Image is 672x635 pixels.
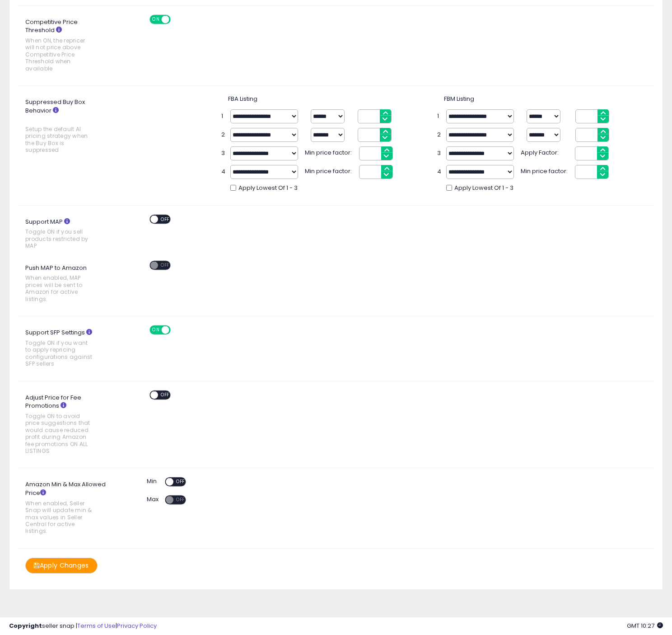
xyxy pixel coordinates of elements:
[158,391,173,399] span: OFF
[9,622,157,630] div: seller snap | |
[444,94,474,103] span: FBM Listing
[221,168,226,176] span: 4
[173,496,188,504] span: OFF
[19,95,113,158] label: Suppressed Buy Box Behavior
[25,339,94,367] span: Toggle ON if you want to apply repricing configurations against SFP sellers
[238,184,298,193] span: Apply Lowest Of 1 - 3
[228,94,257,103] span: FBA Listing
[454,184,513,193] span: Apply Lowest Of 1 - 3
[19,15,113,76] label: Competitive Price Threshold
[169,15,184,23] span: OFF
[521,146,570,157] span: Apply Factor:
[221,112,226,121] span: 1
[19,215,113,254] label: Support MAP
[150,326,162,334] span: ON
[77,621,116,630] a: Terms of Use
[173,478,188,486] span: OFF
[19,325,113,372] label: Support SFP Settings
[437,131,442,139] span: 2
[305,146,355,157] span: Min price factor:
[521,165,570,176] span: Min price factor:
[437,149,442,158] span: 3
[9,621,42,630] strong: Copyright
[305,165,355,176] span: Min price factor:
[25,228,94,249] span: Toggle ON if you sell products restricted by MAP
[158,261,173,269] span: OFF
[437,168,442,176] span: 4
[25,126,94,154] span: Setup the default AI pricing strategy when the Buy Box is suppressed
[627,621,663,630] span: 2025-10-7 10:27 GMT
[19,477,113,539] label: Amazon Min & Max Allowed Price
[25,558,98,574] button: Apply Changes
[25,500,94,535] span: When enabled, Seller Snap will update min & max values in Seller Central for active listings.
[19,390,113,459] label: Adjust Price for Fee Promotions
[221,131,226,139] span: 2
[147,477,154,486] label: Min
[19,261,113,307] label: Push MAP to Amazon
[25,37,94,72] span: When ON, the repricer will not price above Competitive Price Threshold when available
[25,413,94,455] span: Toggle ON to avoid price suggestions that would cause reduced profit during Amazon fee promotions...
[150,15,162,23] span: ON
[437,112,442,121] span: 1
[221,149,226,158] span: 3
[169,326,184,334] span: OFF
[25,274,94,302] span: When enabled, MAP prices will be sent to Amazon for active listings.
[117,621,157,630] a: Privacy Policy
[147,495,154,504] label: Max
[158,215,173,223] span: OFF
